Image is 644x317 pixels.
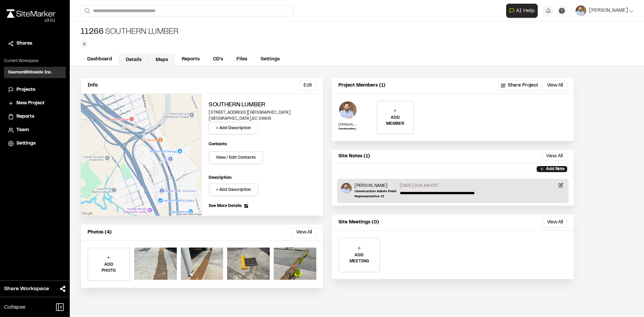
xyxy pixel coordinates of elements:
button: + Add Description [209,183,258,196]
span: Collapse [4,303,25,311]
p: Add Note [546,166,565,172]
a: Settings [254,53,286,66]
button: Search [80,5,93,16]
a: New Project [8,100,62,107]
a: Settings [8,140,62,147]
p: [PERSON_NAME] [355,183,397,189]
a: Team [8,126,62,134]
p: Current Workspace [4,58,66,64]
a: Projects [8,86,62,94]
button: View All [292,227,316,238]
p: Project Members (1) [338,82,385,89]
a: Shares [8,40,62,47]
p: Construction Admin Field Representative II [338,127,357,131]
img: User [576,5,586,16]
p: Site Meetings (0) [338,219,379,226]
div: Oh geez...please don't... [7,18,55,24]
span: Reports [16,113,34,120]
div: Southern Lumber [80,27,178,38]
button: [PERSON_NAME] [576,5,633,16]
span: Share Workspace [4,285,49,293]
button: Open AI Assistant [506,4,538,18]
button: Edit Tags [80,40,88,48]
button: View All [543,217,567,228]
button: + Add Description [209,122,258,135]
p: [DATE] 9:36 AM EDT [400,183,438,189]
p: Description: [209,175,316,181]
p: [GEOGRAPHIC_DATA] , SC 29405 [209,116,316,122]
h2: Southern Lumber [209,101,316,110]
span: Settings [16,140,36,147]
p: ADD PHOTO [88,262,129,274]
span: See More Details [209,203,241,209]
a: CD's [206,53,230,66]
button: View All [543,80,567,91]
button: Edit [299,80,316,91]
a: Files [230,53,254,66]
a: Reports [175,53,206,66]
h3: SeamonWhiteside Inc. [8,69,52,75]
p: Photos (4) [88,229,112,236]
span: Projects [16,86,35,94]
a: Reports [8,113,62,120]
p: Info [88,82,98,89]
span: New Project [16,100,45,107]
img: rebrand.png [7,9,55,18]
a: Maps [149,54,175,66]
p: ADD MEMBER [377,115,413,127]
span: [PERSON_NAME] [589,7,628,14]
button: Share Project [498,80,541,91]
a: Dashboard [80,53,119,66]
p: Contacts: [209,141,227,147]
span: 11266 [80,27,104,38]
p: [STREET_ADDRESS][GEOGRAPHIC_DATA] [209,110,316,116]
div: Open AI Assistant [506,4,540,18]
p: Site Notes (1) [338,153,370,160]
span: AI Help [516,7,535,15]
button: View All [542,152,567,160]
span: Shares [16,40,32,47]
p: [PERSON_NAME] [338,122,357,127]
a: Details [119,54,149,66]
p: Construction Admin Field Representative II [355,189,397,199]
img: Shawn Simons [338,101,357,119]
p: ADD MEETING [339,252,379,264]
button: View / Edit Contacts [209,151,263,164]
span: Team [16,126,29,134]
img: Shawn Simons [341,183,352,194]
